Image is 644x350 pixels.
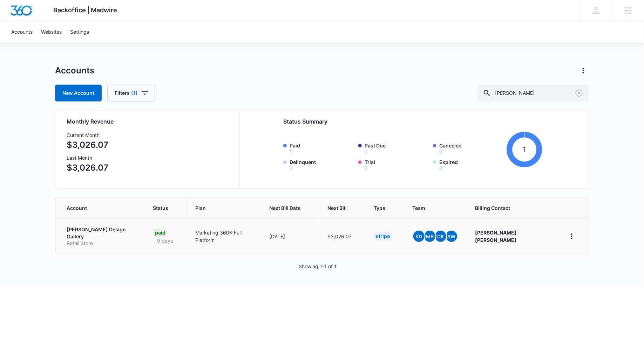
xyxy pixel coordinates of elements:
[67,139,108,151] p: $3,026.07
[412,204,448,212] span: Team
[439,142,504,154] label: Canceled
[54,6,117,14] span: Backoffice | Madwire
[67,204,126,212] span: Account
[477,85,589,101] input: Search
[327,204,347,212] span: Next Bill
[55,85,102,101] a: New Account
[67,161,108,174] p: $3,026.07
[67,226,136,240] p: [PERSON_NAME] Design Gallery
[107,85,155,101] button: Filters(1)
[475,230,516,243] strong: [PERSON_NAME] [PERSON_NAME]
[446,231,457,242] span: SW
[290,149,292,154] button: Paid
[67,117,231,126] h2: Monthly Revenue
[578,65,589,76] button: Actions
[439,158,504,171] label: Expired
[424,231,435,242] span: MB
[365,158,429,171] label: Trial
[153,229,168,237] div: Paid
[319,219,365,254] td: $3,026.07
[413,231,425,242] span: KD
[475,204,549,212] span: Billing Contact
[566,231,577,242] button: home
[66,21,93,42] a: Settings
[153,204,168,212] span: Status
[37,21,66,42] a: Websites
[55,65,94,76] h1: Accounts
[574,87,585,99] button: Clear
[290,142,354,154] label: Paid
[523,145,526,154] tspan: 1
[290,158,354,171] label: Delinquent
[195,229,252,244] p: Marketing 360® Full Platform
[261,219,319,254] td: [DATE]
[435,231,446,242] span: DK
[67,131,108,139] h3: Current Month
[269,204,300,212] span: Next Bill Date
[131,91,138,95] span: (1)
[67,240,136,247] p: Retail Store
[299,263,337,270] p: Showing 1-1 of 1
[67,226,136,247] a: [PERSON_NAME] Design GalleryRetail Store
[67,154,108,161] h3: Last Month
[283,117,542,126] h2: Status Summary
[153,237,177,244] p: 9 days
[365,142,429,154] label: Past Due
[195,204,252,212] span: Plan
[374,232,392,240] div: Stripe
[374,204,385,212] span: Type
[7,21,37,42] a: Accounts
